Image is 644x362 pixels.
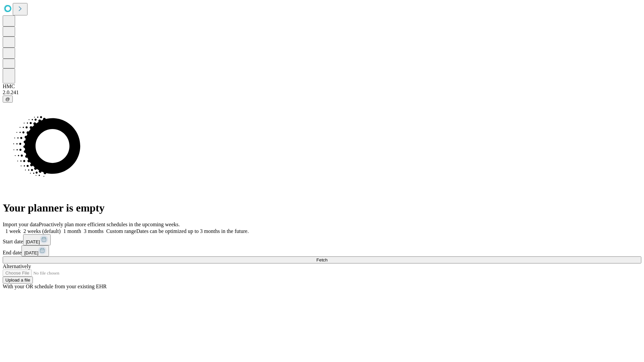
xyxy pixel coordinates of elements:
[21,245,49,256] button: [DATE]
[5,228,21,234] span: 1 week
[3,284,107,289] span: With your OR schedule from your existing EHR
[106,228,136,234] span: Custom range
[3,96,13,103] button: @
[3,256,641,263] button: Fetch
[3,263,31,269] span: Alternatively
[63,228,81,234] span: 1 month
[3,89,641,96] div: 2.0.241
[23,228,61,234] span: 2 weeks (default)
[39,222,180,227] span: Proactively plan more efficient schedules in the upcoming weeks.
[136,228,249,234] span: Dates can be optimized up to 3 months in the future.
[3,277,33,284] button: Upload a file
[3,202,641,214] h1: Your planner is empty
[3,234,641,245] div: Start date
[5,97,10,102] span: @
[23,234,51,245] button: [DATE]
[24,250,38,255] span: [DATE]
[26,239,40,244] span: [DATE]
[3,222,39,227] span: Import your data
[3,83,641,89] div: HMC
[3,245,641,256] div: End date
[316,257,327,262] span: Fetch
[84,228,104,234] span: 3 months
